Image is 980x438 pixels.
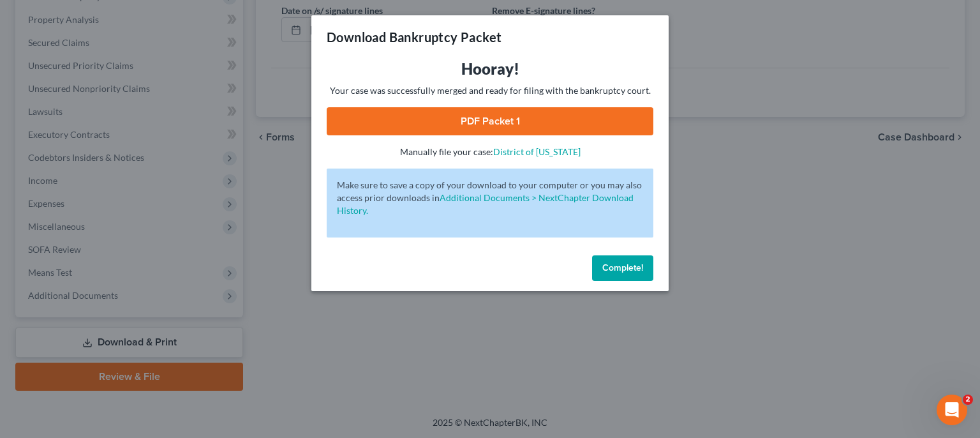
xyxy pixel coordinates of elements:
h3: Download Bankruptcy Packet [327,28,501,46]
a: District of [US_STATE] [493,146,581,157]
p: Your case was successfully merged and ready for filing with the bankruptcy court. [327,84,653,97]
p: Make sure to save a copy of your download to your computer or you may also access prior downloads in [337,179,643,217]
span: Complete! [602,262,643,273]
a: Additional Documents > NextChapter Download History. [337,192,634,216]
button: Complete! [592,255,653,281]
a: PDF Packet 1 [327,107,653,135]
span: 2 [963,395,973,405]
h3: Hooray! [327,59,653,79]
iframe: Intercom live chat [937,395,967,425]
p: Manually file your case: [327,146,653,158]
